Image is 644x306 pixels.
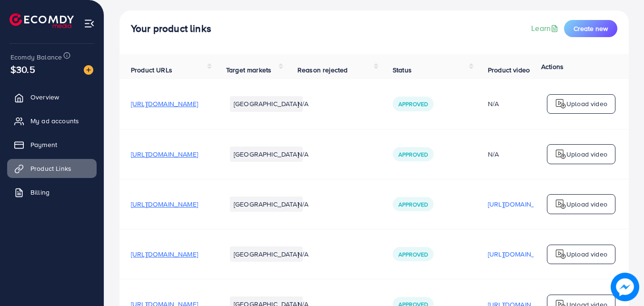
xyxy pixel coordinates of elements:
span: $30.5 [10,62,35,76]
img: image [611,273,639,301]
span: [URL][DOMAIN_NAME] [131,149,198,159]
a: Learn [531,23,560,34]
a: Billing [7,183,97,202]
p: Upload video [566,98,607,109]
img: logo [555,248,566,260]
span: [URL][DOMAIN_NAME] [131,99,198,109]
span: Reason rejected [297,65,347,75]
span: Approved [398,100,428,108]
span: Target markets [226,65,271,75]
img: image [84,65,93,75]
p: [URL][DOMAIN_NAME] [488,248,555,260]
a: Product Links [7,159,97,178]
span: Product Links [30,164,71,173]
a: My ad accounts [7,111,97,130]
li: [GEOGRAPHIC_DATA] [230,247,303,262]
img: menu [84,18,95,29]
img: logo [555,98,566,109]
button: Create new [564,20,617,37]
span: Ecomdy Balance [10,52,62,62]
img: logo [555,198,566,210]
span: [URL][DOMAIN_NAME] [131,199,198,209]
a: Overview [7,88,97,107]
li: [GEOGRAPHIC_DATA] [230,96,303,111]
li: [GEOGRAPHIC_DATA] [230,197,303,212]
p: Upload video [566,148,607,160]
span: N/A [297,99,308,109]
span: Product video [488,65,530,75]
span: Billing [30,188,50,197]
div: N/A [488,99,555,109]
h4: Your product links [131,23,211,35]
span: Actions [541,62,564,71]
span: [URL][DOMAIN_NAME] [131,249,198,259]
p: Upload video [566,198,607,210]
span: Approved [398,250,428,258]
span: Approved [398,150,428,158]
a: Payment [7,135,97,154]
span: My ad accounts [30,116,79,126]
span: Product URLs [131,65,172,75]
span: Create new [574,24,608,33]
span: N/A [297,199,308,209]
span: Payment [30,140,57,149]
p: Upload video [566,248,607,260]
span: Overview [30,92,59,102]
p: [URL][DOMAIN_NAME] [488,198,555,210]
li: [GEOGRAPHIC_DATA] [230,147,303,162]
div: N/A [488,149,555,159]
span: Status [393,65,412,75]
span: N/A [297,149,308,159]
img: logo [10,13,74,28]
span: N/A [297,249,308,259]
span: Approved [398,200,428,208]
img: logo [555,148,566,160]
